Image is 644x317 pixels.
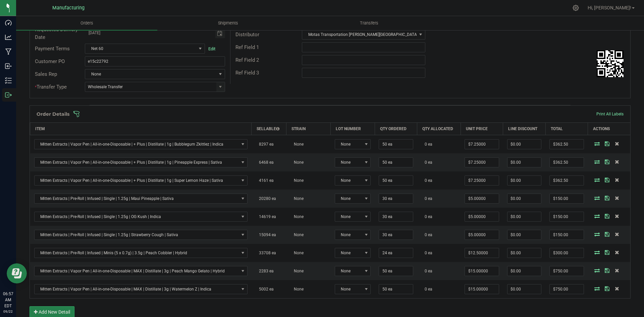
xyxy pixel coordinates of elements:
[507,158,541,167] input: 0
[602,250,612,254] span: Save Order Detail
[85,69,216,79] span: None
[602,178,612,182] span: Save Order Detail
[421,251,432,255] span: 0 ea
[286,123,331,135] th: Strain
[290,196,304,201] span: None
[335,284,362,294] span: None
[465,230,498,240] input: 0
[602,268,612,272] span: Save Order Detail
[37,111,69,117] h1: Order Details
[35,84,67,90] span: Transfer Type
[235,44,259,50] span: Ref Field 1
[612,214,622,218] span: Delete Order Detail
[335,230,362,240] span: None
[550,266,583,276] input: 0
[421,214,432,219] span: 0 ea
[379,248,413,258] input: 0
[503,123,545,135] th: Line Discount
[465,158,498,167] input: 0
[421,142,432,147] span: 0 ea
[157,16,299,30] a: Shipments
[507,284,541,294] input: 0
[290,214,304,219] span: None
[612,232,622,236] span: Delete Order Detail
[602,214,612,218] span: Save Order Detail
[572,5,580,11] div: Manage settings
[5,92,12,98] inline-svg: Outbound
[34,284,248,294] span: NO DATA FOUND
[507,266,541,276] input: 0
[235,70,259,76] span: Ref Field 3
[35,158,239,167] span: Mitten Extracts | Vapor Pen | All-in-one-Disposable | + Plus | Distillate | 1g | Pineapple Expres...
[256,160,274,165] span: 6468 ea
[5,77,12,84] inline-svg: Inventory
[34,212,248,222] span: NO DATA FOUND
[235,32,259,38] span: Distributor
[602,160,612,164] span: Save Order Detail
[379,176,413,185] input: 0
[602,142,612,146] span: Save Order Detail
[465,140,498,149] input: 0
[34,266,248,276] span: NO DATA FOUND
[3,291,13,309] p: 06:57 AM EDT
[256,196,276,201] span: 20280 ea
[5,34,12,41] inline-svg: Analytics
[35,212,239,221] span: Mitten Extracts | Pre-Roll | Infused | Single | 1.25g | OG Kush | Indica
[379,266,413,276] input: 0
[256,269,274,273] span: 2283 ea
[602,196,612,200] span: Save Order Detail
[465,248,498,258] input: 0
[209,20,247,26] span: Shipments
[421,178,432,183] span: 0 ea
[208,46,215,51] a: Edit
[602,232,612,236] span: Save Order Detail
[465,284,498,294] input: 0
[290,232,304,237] span: None
[612,160,622,164] span: Delete Order Detail
[421,287,432,292] span: 0 ea
[299,16,440,30] a: Transfers
[34,248,248,258] span: NO DATA FOUND
[379,158,413,167] input: 0
[379,194,413,203] input: 0
[375,123,417,135] th: Qty Ordered
[550,248,583,258] input: 0
[7,263,27,283] iframe: Resource center
[85,44,196,53] span: Net 60
[550,176,583,185] input: 0
[35,46,70,52] span: Payment Terms
[588,123,630,135] th: Actions
[30,123,252,135] th: Item
[35,140,239,149] span: Mitten Extracts | Vapor Pen | All-in-one-Disposable | + Plus | Distillate | 1g | Bubblegum Zkittl...
[302,30,416,39] span: Motas Transportation [PERSON_NAME][GEOGRAPHIC_DATA] (AU-ST-000137)
[34,175,248,186] span: NO DATA FOUND
[290,269,304,273] span: None
[588,5,631,10] span: Hi, [PERSON_NAME]!
[35,230,239,240] span: Mitten Extracts | Pre-Roll | Infused | Single | 1.25g | Strawberry Cough | Sativa
[52,5,85,11] span: Manufacturing
[35,194,239,203] span: Mitten Extracts | Pre-Roll | Infused | Single | 1.25g | Maui Pineapple | Sativa
[335,140,362,149] span: None
[465,176,498,185] input: 0
[256,232,276,237] span: 15094 ea
[256,251,276,255] span: 33708 ea
[379,284,413,294] input: 0
[507,230,541,240] input: 0
[465,212,498,221] input: 0
[465,266,498,276] input: 0
[507,194,541,203] input: 0
[35,58,65,64] span: Customer PO
[256,214,276,219] span: 14619 ea
[612,268,622,272] span: Delete Order Detail
[421,160,432,165] span: 0 ea
[421,232,432,237] span: 0 ea
[612,142,622,146] span: Delete Order Detail
[612,250,622,254] span: Delete Order Detail
[597,50,624,77] qrcode: 00006455
[465,194,498,203] input: 0
[550,158,583,167] input: 0
[335,158,362,167] span: None
[507,248,541,258] input: 0
[597,50,624,77] img: Scan me!
[335,176,362,185] span: None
